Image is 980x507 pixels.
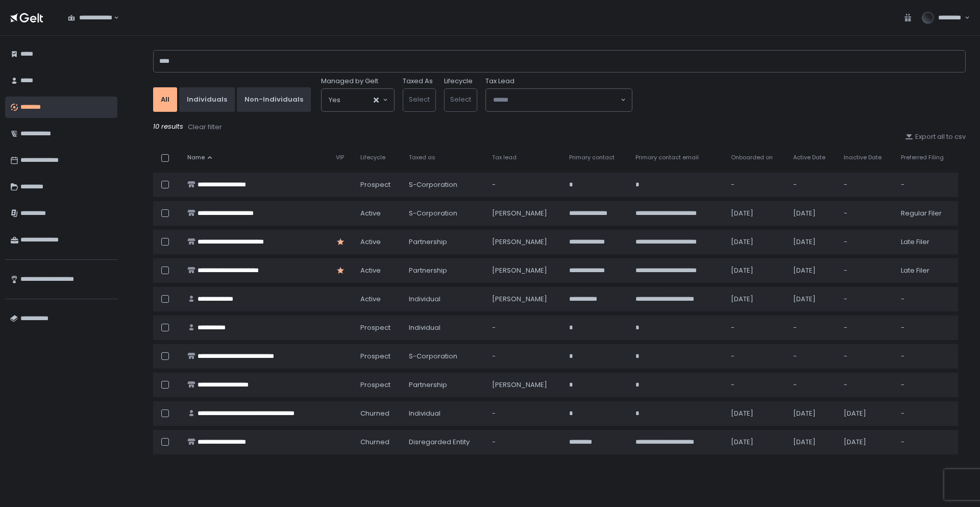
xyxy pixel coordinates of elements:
div: - [844,209,889,218]
div: [DATE] [731,209,780,218]
div: [DATE] [731,295,780,304]
span: churned [360,409,389,418]
button: Non-Individuals [237,87,311,112]
div: - [901,380,952,390]
div: Partnership [409,237,480,247]
div: - [731,352,780,361]
div: [DATE] [731,409,780,418]
div: S-Corporation [409,352,480,361]
button: Individuals [179,87,235,112]
div: Search for option [486,89,632,111]
div: - [901,295,952,304]
button: Clear Selected [374,98,379,103]
span: Taxed as [409,154,435,161]
div: Non-Individuals [244,95,303,104]
div: All [161,95,169,104]
div: - [901,352,952,361]
span: Tax Lead [485,77,514,86]
div: [DATE] [793,266,832,275]
span: Primary contact email [635,154,699,161]
div: [PERSON_NAME] [492,209,557,218]
div: Regular Filer [901,209,952,218]
span: Primary contact [569,154,615,161]
span: prospect [360,323,390,332]
div: - [844,266,889,275]
div: - [901,438,952,447]
div: - [731,180,780,189]
div: 10 results [153,122,966,132]
span: Preferred Filing [901,154,944,161]
div: Partnership [409,266,480,275]
span: churned [360,438,389,447]
div: [DATE] [731,237,780,247]
span: Yes [329,95,340,105]
span: Tax lead [492,154,517,161]
input: Search for option [493,95,620,105]
div: [DATE] [731,438,780,447]
span: Lifecycle [360,154,385,161]
div: [DATE] [793,438,832,447]
div: [DATE] [844,438,889,447]
div: - [844,295,889,304]
div: [PERSON_NAME] [492,295,557,304]
div: Late Filer [901,237,952,247]
div: - [492,352,557,361]
div: - [901,180,952,189]
div: - [492,180,557,189]
span: VIP [336,154,344,161]
span: Active Date [793,154,825,161]
div: - [731,323,780,332]
div: - [844,380,889,390]
span: prospect [360,352,390,361]
div: [DATE] [793,409,832,418]
button: All [153,87,177,112]
span: Onboarded on [731,154,773,161]
div: [DATE] [844,409,889,418]
span: prospect [360,380,390,390]
span: active [360,237,381,247]
span: Name [187,154,205,161]
div: Clear filter [188,123,222,132]
div: Search for option [322,89,394,111]
span: Managed by Gelt [321,77,378,86]
div: Disregarded Entity [409,438,480,447]
div: [PERSON_NAME] [492,266,557,275]
div: Individual [409,323,480,332]
div: Individual [409,295,480,304]
label: Taxed As [403,77,433,86]
div: - [731,380,780,390]
span: active [360,209,381,218]
div: S-Corporation [409,209,480,218]
span: Inactive Date [844,154,881,161]
div: S-Corporation [409,180,480,189]
button: Clear filter [187,122,223,132]
span: active [360,295,381,304]
button: Export all to csv [905,132,966,141]
input: Search for option [340,95,373,105]
span: prospect [360,180,390,189]
span: Select [450,94,471,104]
span: Select [409,94,430,104]
div: [DATE] [793,237,832,247]
div: Late Filer [901,266,952,275]
div: Partnership [409,380,480,390]
div: Individual [409,409,480,418]
div: [PERSON_NAME] [492,380,557,390]
div: - [901,409,952,418]
div: - [492,409,557,418]
div: - [492,323,557,332]
div: Search for option [61,7,119,29]
div: [DATE] [793,295,832,304]
div: - [793,352,832,361]
div: - [793,180,832,189]
div: - [793,323,832,332]
div: [DATE] [731,266,780,275]
div: - [844,237,889,247]
label: Lifecycle [444,77,473,86]
div: - [793,380,832,390]
div: - [844,180,889,189]
div: Individuals [187,95,227,104]
div: - [844,352,889,361]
